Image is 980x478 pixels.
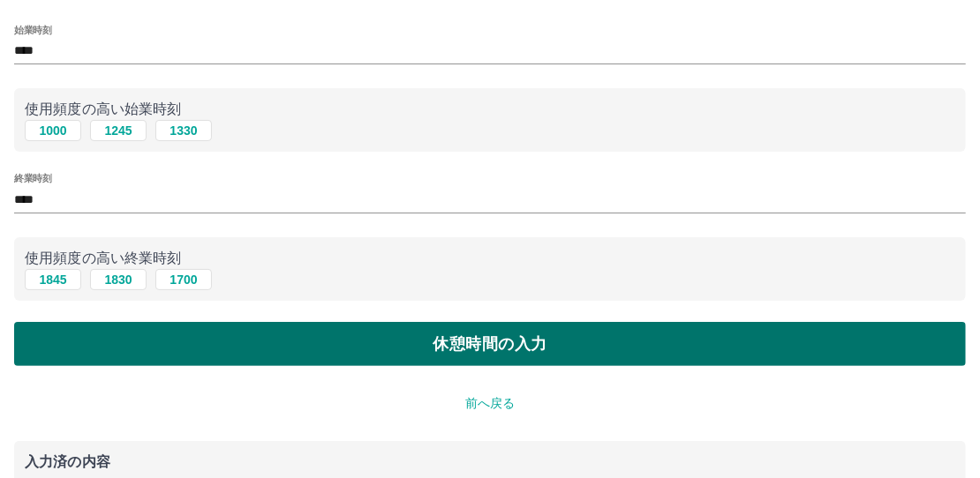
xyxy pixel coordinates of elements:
p: 使用頻度の高い終業時刻 [25,248,955,269]
label: 始業時刻 [14,23,51,36]
button: 1845 [25,269,81,290]
button: 1700 [155,269,212,290]
p: 前へ戻る [14,394,966,413]
p: 入力済の内容 [25,455,955,469]
button: 休憩時間の入力 [14,322,966,366]
p: 使用頻度の高い始業時刻 [25,99,955,120]
button: 1830 [90,269,147,290]
button: 1330 [155,120,212,141]
button: 1245 [90,120,147,141]
label: 終業時刻 [14,172,51,185]
button: 1000 [25,120,81,141]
